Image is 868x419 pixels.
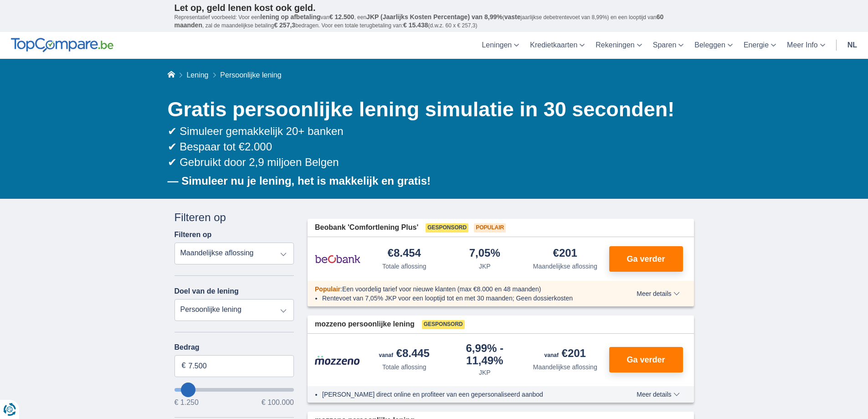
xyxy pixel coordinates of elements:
[533,362,597,372] div: Maandelijkse aflossing
[262,399,294,406] span: € 100.000
[476,32,524,59] a: Leningen
[342,285,541,293] span: Een voordelig tarief voor nieuwe klanten (max €8.000 en 48 maanden)
[647,32,689,59] a: Sparen
[175,13,664,29] span: 60 maanden
[175,287,239,295] label: Doel van de lening
[479,262,491,271] div: JKP
[315,222,418,233] span: Beobank 'Comfortlening Plus'
[322,294,603,303] li: Rentevoet van 7,05% JKP voor een looptijd tot en met 30 maanden; Geen dossierkosten
[553,248,577,260] div: €201
[627,255,665,263] span: Ga verder
[403,21,428,29] span: € 15.438
[469,248,500,260] div: 7,05%
[182,361,186,371] span: €
[382,262,426,271] div: Totale aflossing
[220,71,281,79] span: Persoonlijke lening
[422,320,465,329] span: Gesponsord
[315,285,340,293] span: Populair
[781,32,831,59] a: Meer Info
[479,368,491,377] div: JKP
[382,362,426,372] div: Totale aflossing
[308,285,611,294] div: :
[11,38,113,52] img: TopCompare
[315,319,415,330] span: mozzeno persoonlijke lening
[379,348,430,361] div: €8.445
[175,210,294,225] div: Filteren op
[609,246,683,272] button: Ga verder
[175,13,694,30] p: Representatief voorbeeld: Voor een van , een ( jaarlijkse debetrentevoet van 8,99%) en een loopti...
[504,13,521,21] span: vaste
[474,223,506,233] span: Populair
[315,355,360,365] img: product.pl.alt Mozzeno
[175,2,694,13] p: Let op, geld lenen kost ook geld.
[175,399,199,406] span: € 1.250
[329,13,354,21] span: € 12.500
[175,231,212,239] label: Filteren op
[168,71,175,79] a: Home
[637,391,679,398] span: Meer details
[388,248,421,260] div: €8.454
[590,32,647,59] a: Rekeningen
[738,32,781,59] a: Energie
[524,32,590,59] a: Kredietkaarten
[168,175,431,187] b: — Simuleer nu je lening, het is makkelijk en gratis!
[448,343,522,366] div: 6,99%
[175,388,294,392] input: wantToBorrow
[426,223,468,233] span: Gesponsord
[168,124,694,171] div: ✔ Simuleer gemakkelijk 20+ banken ✔ Bespaar tot €2.000 ✔ Gebruikt door 2,9 miljoen Belgen
[544,348,586,361] div: €201
[689,32,738,59] a: Beleggen
[609,347,683,372] button: Ga verder
[533,262,597,271] div: Maandelijkse aflossing
[842,32,863,59] a: nl
[315,248,360,270] img: product.pl.alt Beobank
[630,290,686,297] button: Meer details
[186,71,208,79] a: Lening
[274,21,295,29] span: € 257,3
[637,290,679,297] span: Meer details
[627,356,665,364] span: Ga verder
[260,13,320,21] span: lening op afbetaling
[322,390,603,399] li: [PERSON_NAME] direct online en profiteer van een gepersonaliseerd aanbod
[168,95,694,124] h1: Gratis persoonlijke lening simulatie in 30 seconden!
[630,391,686,398] button: Meer details
[366,13,503,21] span: JKP (Jaarlijks Kosten Percentage) van 8,99%
[175,343,294,352] label: Bedrag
